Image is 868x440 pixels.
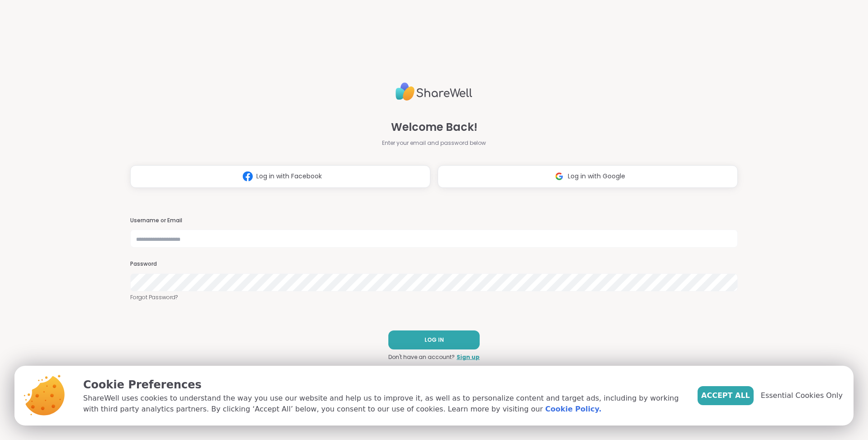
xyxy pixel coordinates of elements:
[545,404,601,415] a: Cookie Policy.
[130,165,430,188] button: Log in with Facebook
[438,165,738,188] button: Log in with Google
[701,390,750,401] span: Accept All
[388,330,480,349] button: LOG IN
[396,79,472,105] img: ShareWell Logo
[761,390,843,401] span: Essential Cookies Only
[130,293,738,301] a: Forgot Password?
[382,139,486,147] span: Enter your email and password below
[239,168,256,185] img: ShareWell Logomark
[256,172,322,181] span: Log in with Facebook
[83,393,683,415] p: ShareWell uses cookies to understand the way you use our website and help us to improve it, as we...
[388,353,455,361] span: Don't have an account?
[425,336,444,344] span: LOG IN
[130,217,738,225] h3: Username or Email
[457,353,480,361] a: Sign up
[568,172,625,181] span: Log in with Google
[83,377,683,393] p: Cookie Preferences
[551,168,568,185] img: ShareWell Logomark
[698,386,754,405] button: Accept All
[130,260,738,268] h3: Password
[391,119,477,135] span: Welcome Back!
